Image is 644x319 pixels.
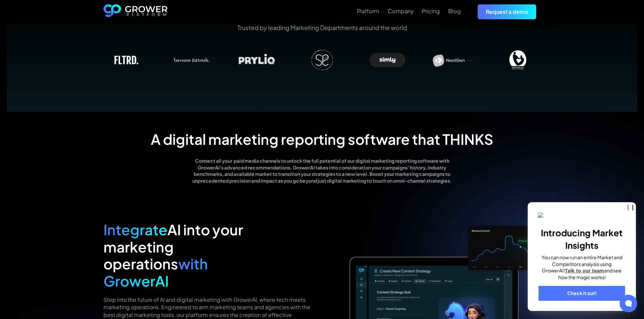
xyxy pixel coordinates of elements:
a: Blog [448,7,461,15]
button: close [628,205,633,210]
img: _p793ks5ak-banner [538,212,626,219]
div: Platform [357,8,379,14]
a: Pricing [422,7,440,15]
div: Blog [448,8,461,14]
b: Introducing Market Insights [541,227,623,250]
div: Pricing [422,8,440,14]
a: Company [388,7,413,15]
span: Integrate [103,220,167,238]
div: Company [388,8,413,14]
p: Connect all your paid media channels to unlock the full potential of our digital marketing report... [192,158,452,184]
a: Talk to our team [565,267,604,274]
a: Request a demo [478,4,536,19]
p: Trusted by leading Marketing Departments around the world [94,23,550,32]
a: Platform [357,7,379,15]
p: You can now run an entire Market and Competitors analysis using GrowerAI! and see how the magic w... [538,254,626,281]
h2: A digital marketing reporting software that THINKS [151,131,493,148]
h2: AI into your marketing operations [103,221,258,289]
a: Check it out! [539,286,625,301]
a: home [103,4,168,19]
span: with GrowerAI [103,255,208,289]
